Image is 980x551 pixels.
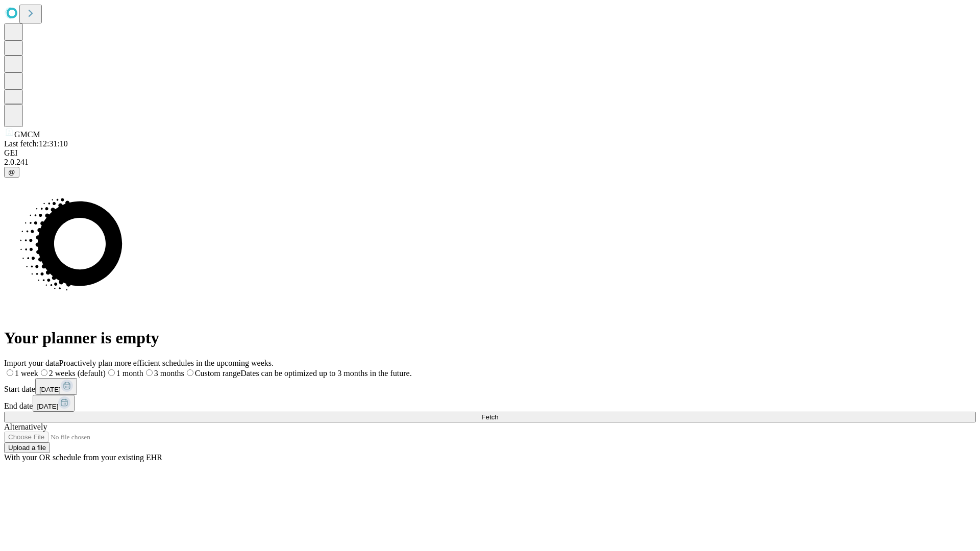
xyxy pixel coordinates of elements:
[4,378,976,395] div: Start date
[108,369,115,376] input: 1 month
[8,168,15,176] span: @
[4,167,19,178] button: @
[116,369,143,378] span: 1 month
[4,329,976,347] h1: Your planner is empty
[14,130,40,139] span: GMCM
[37,403,58,410] span: [DATE]
[33,395,75,412] button: [DATE]
[195,369,240,378] span: Custom range
[4,453,162,462] span: With your OR schedule from your existing EHR
[4,158,976,167] div: 2.0.241
[4,422,47,431] span: Alternatively
[4,359,59,367] span: Import your data
[4,442,50,453] button: Upload a file
[7,369,13,376] input: 1 week
[4,395,976,412] div: End date
[481,413,498,421] span: Fetch
[15,369,38,378] span: 1 week
[41,369,47,376] input: 2 weeks (default)
[49,369,106,378] span: 2 weeks (default)
[240,369,411,378] span: Dates can be optimized up to 3 months in the future.
[35,378,77,395] button: [DATE]
[39,386,61,393] span: [DATE]
[4,148,976,158] div: GEI
[4,139,68,148] span: Last fetch: 12:31:10
[154,369,184,378] span: 3 months
[4,412,976,422] button: Fetch
[59,359,274,367] span: Proactively plan more efficient schedules in the upcoming weeks.
[187,369,193,376] input: Custom rangeDates can be optimized up to 3 months in the future.
[146,369,153,376] input: 3 months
